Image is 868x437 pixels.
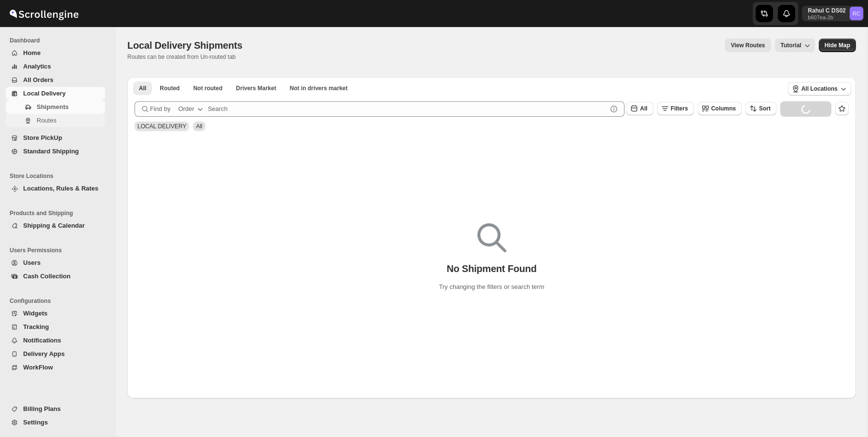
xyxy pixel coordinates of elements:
[626,102,653,115] button: All
[133,82,152,95] button: All
[23,419,48,426] span: Settings
[23,323,49,330] span: Tracking
[196,123,202,130] span: All
[671,105,688,112] span: Filters
[23,148,79,155] span: Standard Shipping
[439,282,544,292] p: Try changing the filters or search term
[6,307,105,320] button: Widgets
[808,14,846,20] p: b607ea-2b
[788,82,851,96] button: All Locations
[290,84,348,92] span: Not in drivers market
[23,76,54,83] span: All Orders
[23,364,53,371] span: WorkFlow
[23,273,70,280] span: Cash Collection
[23,185,98,192] span: Locations, Rules & Rates
[10,172,109,180] span: Store Locations
[154,82,185,95] button: Routed
[6,73,105,87] button: All Orders
[725,39,771,52] button: view route
[6,46,105,60] button: Home
[6,219,105,232] button: Shipping & Calendar
[173,101,211,117] button: Order
[230,82,282,95] button: Claimable
[23,259,41,266] span: Users
[23,337,61,344] span: Notifications
[6,256,105,270] button: Users
[23,63,51,70] span: Analytics
[850,7,863,20] span: Rahul C DS02
[6,334,105,347] button: Notifications
[447,263,537,274] p: No Shipment Found
[139,84,146,92] span: All
[6,182,105,195] button: Locations, Rules & Rates
[23,49,41,56] span: Home
[10,209,109,217] span: Products and Shipping
[6,347,105,361] button: Delivery Apps
[775,39,815,52] button: Tutorial
[10,246,109,254] span: Users Permissions
[657,102,694,115] button: Filters
[781,42,801,49] span: Tutorial
[6,402,105,416] button: Billing Plans
[236,84,276,92] span: Drivers Market
[23,350,65,357] span: Delivery Apps
[6,100,105,114] button: Shipments
[6,270,105,283] button: Cash Collection
[23,134,62,141] span: Store PickUp
[10,297,109,305] span: Configurations
[640,105,647,112] span: All
[819,39,856,52] button: Map action label
[284,82,353,95] button: Un-claimable
[746,102,776,115] button: Sort
[208,101,607,117] input: Search
[23,405,61,412] span: Billing Plans
[193,84,223,92] span: Not routed
[150,104,171,114] span: Find by
[23,310,47,317] span: Widgets
[37,103,68,110] span: Shipments
[6,320,105,334] button: Tracking
[825,41,850,49] span: Hide Map
[801,85,838,93] span: All Locations
[10,37,109,44] span: Dashboard
[160,84,179,92] span: Routed
[23,222,85,229] span: Shipping & Calendar
[759,105,771,112] span: Sort
[37,117,56,124] span: Routes
[477,223,506,252] img: Empty search results
[8,1,80,26] img: ScrollEngine
[802,6,864,21] button: User menu
[808,7,846,14] p: Rahul C DS02
[127,40,243,51] span: Local Delivery Shipments
[178,104,194,114] div: Order
[711,105,736,112] span: Columns
[6,416,105,429] button: Settings
[731,41,765,49] span: View Routes
[6,361,105,374] button: WorkFlow
[6,60,105,73] button: Analytics
[6,114,105,127] button: Routes
[188,82,229,95] button: Unrouted
[698,102,742,115] button: Columns
[127,53,246,61] p: Routes can be created from Un-routed tab
[23,90,66,97] span: Local Delivery
[137,123,186,130] span: LOCAL DELIVERY
[853,11,860,16] text: RC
